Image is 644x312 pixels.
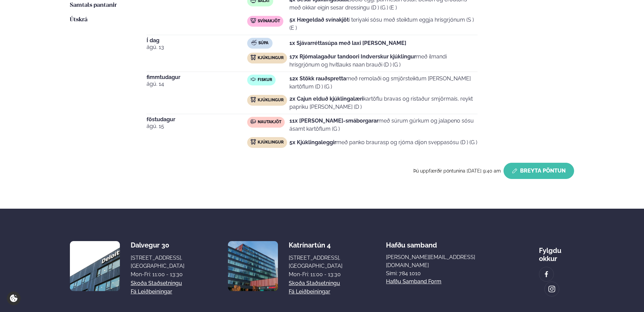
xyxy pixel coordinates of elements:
[147,80,247,88] span: ágú. 14
[289,53,478,69] p: með ilmandi hrísgrjónum og hvítlauks naan brauði (D ) (G )
[289,138,477,147] p: með panko braurasp og rjóma dijon sveppasósu (D ) (G )
[251,77,256,82] img: fish.svg
[258,140,284,145] span: Kjúklingur
[251,139,256,145] img: chicken.svg
[543,270,550,278] img: image alt
[251,40,257,45] img: soup.svg
[7,291,21,305] a: Cookie settings
[289,288,330,296] a: Fá leiðbeiningar
[289,40,406,46] strong: 1x Sjávarréttasúpa með laxi [PERSON_NAME]
[289,75,346,82] strong: 12x Stökk rauðspretta
[131,241,184,249] div: Dalvegur 30
[251,55,256,60] img: chicken.svg
[147,122,247,130] span: ágú. 15
[147,75,247,80] span: fimmtudagur
[386,278,441,286] a: Hafðu samband form
[539,267,553,281] a: image alt
[289,279,340,287] a: Skoða staðsetningu
[289,270,342,279] div: Mon-Fri: 11:00 - 13:30
[289,139,336,146] strong: 5x Kjúklingaleggir
[289,96,363,102] strong: 2x Cajun elduð kjúklingalæri
[131,279,182,287] a: Skoða staðsetningu
[251,18,256,23] img: pork.svg
[70,241,120,291] img: image alt
[258,98,284,103] span: Kjúklingur
[258,41,268,46] span: Súpa
[251,119,256,124] img: beef.svg
[70,17,87,23] span: Útskrá
[258,120,281,125] span: Nautakjöt
[228,241,278,291] img: image alt
[386,269,495,278] p: Sími: 784 1010
[251,97,256,102] img: chicken.svg
[289,53,416,60] strong: 17x Rjómalagaður tandoori Indverskur kjúklingur
[258,19,280,24] span: Svínakjöt
[386,236,437,249] span: Hafðu samband
[548,285,556,293] img: image alt
[289,16,478,32] p: í teriyaki sósu með steiktum eggja hrísgrjónum (S ) (E )
[131,288,172,296] a: Fá leiðbeiningar
[258,77,272,83] span: Fiskur
[70,1,117,9] a: Samtals pantanir
[147,117,247,122] span: föstudagur
[131,254,184,270] div: [STREET_ADDRESS], [GEOGRAPHIC_DATA]
[289,254,342,270] div: [STREET_ADDRESS], [GEOGRAPHIC_DATA]
[70,2,117,8] span: Samtals pantanir
[289,117,478,133] p: með súrum gúrkum og jalapeno sósu ásamt kartöflum (G )
[289,17,349,23] strong: 5x Hægeldað svínakjöt
[289,118,379,124] strong: 11x [PERSON_NAME]-smáborgarar
[545,282,559,296] a: image alt
[258,55,284,61] span: Kjúklingur
[386,253,495,269] a: [PERSON_NAME][EMAIL_ADDRESS][DOMAIN_NAME]
[504,163,574,179] button: Breyta Pöntun
[289,95,478,111] p: kartöflu bravas og ristaður smjörmaís, reykt papriku [PERSON_NAME] (D )
[147,38,247,43] span: Í dag
[147,43,247,51] span: ágú. 13
[289,75,478,91] p: með remolaði og smjörsteiktum [PERSON_NAME] kartöflum (D ) (G )
[289,241,342,249] div: Katrínartún 4
[539,241,574,263] div: Fylgdu okkur
[70,16,87,24] a: Útskrá
[131,270,184,279] div: Mon-Fri: 11:00 - 13:30
[413,168,501,174] span: Þú uppfærðir pöntunina [DATE] 9:40 am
